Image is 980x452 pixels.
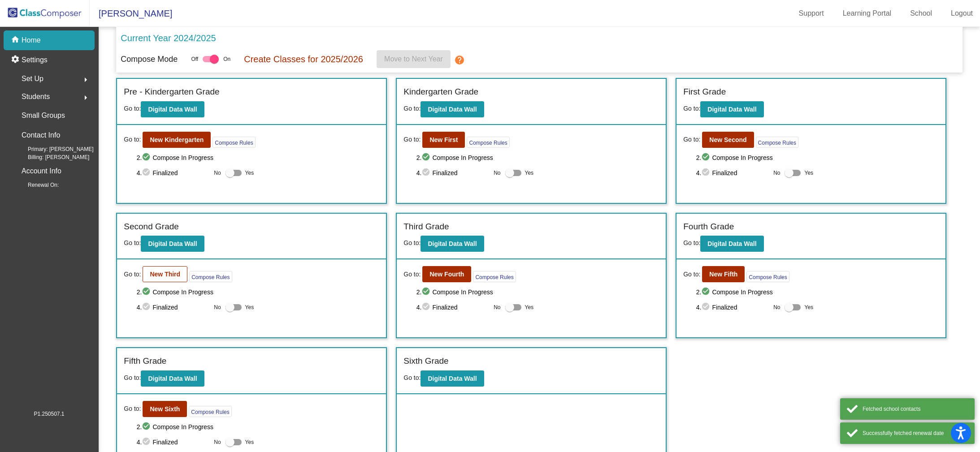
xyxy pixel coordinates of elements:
[422,266,471,282] button: New Fourth
[792,6,831,21] a: Support
[150,271,180,278] b: New Third
[403,239,421,246] span: Go to:
[245,437,254,448] span: Yes
[421,152,432,163] mat-icon: check_circle
[683,220,734,233] label: Fourth Grade
[473,271,516,282] button: Compose Rules
[124,355,166,368] label: Fifth Grade
[22,55,48,65] p: Settings
[143,401,187,417] button: New Sixth
[137,168,209,178] span: 4. Finalized
[142,422,152,432] mat-icon: check_circle
[22,35,41,46] p: Home
[124,270,141,279] span: Go to:
[416,152,659,163] span: 2. Compose In Progress
[142,152,152,163] mat-icon: check_circle
[429,271,464,278] b: New Fourth
[223,55,230,63] span: On
[421,101,484,117] button: Digital Data Wall
[148,106,197,113] b: Digital Data Wall
[148,240,197,247] b: Digital Data Wall
[421,287,432,297] mat-icon: check_circle
[142,302,152,313] mat-icon: check_circle
[150,136,204,143] b: New Kindergarten
[22,129,60,142] p: Contact Info
[214,303,221,311] span: No
[141,370,204,387] button: Digital Data Wall
[141,236,204,252] button: Digital Data Wall
[700,236,763,252] button: Digital Data Wall
[696,302,769,313] span: 4. Finalized
[804,302,813,313] span: Yes
[773,303,780,311] span: No
[454,55,465,65] mat-icon: help
[137,287,379,297] span: 2. Compose In Progress
[22,73,43,85] span: Set Up
[683,270,700,279] span: Go to:
[773,169,780,177] span: No
[148,375,197,382] b: Digital Data Wall
[756,137,798,148] button: Compose Rules
[124,239,141,246] span: Go to:
[13,145,94,153] span: Primary: [PERSON_NAME]
[416,287,659,297] span: 2. Compose In Progress
[403,374,421,381] span: Go to:
[11,35,22,46] mat-icon: home
[142,287,152,297] mat-icon: check_circle
[701,287,712,297] mat-icon: check_circle
[124,86,219,99] label: Pre - Kindergarten Grade
[403,86,478,99] label: Kindergarten Grade
[124,374,141,381] span: Go to:
[11,55,22,65] mat-icon: settings
[137,302,209,313] span: 4. Finalized
[121,31,216,45] p: Current Year 2024/2025
[429,136,458,143] b: New First
[13,153,89,161] span: Billing: [PERSON_NAME]
[467,137,509,148] button: Compose Rules
[700,101,763,117] button: Digital Data Wall
[214,438,221,446] span: No
[702,132,754,148] button: New Second
[416,168,489,178] span: 4. Finalized
[214,169,221,177] span: No
[403,220,449,233] label: Third Grade
[804,168,813,178] span: Yes
[416,302,489,313] span: 4. Finalized
[525,168,534,178] span: Yes
[696,168,769,178] span: 4. Finalized
[403,135,421,144] span: Go to:
[696,287,939,297] span: 2. Compose In Progress
[701,168,712,178] mat-icon: check_circle
[142,437,152,448] mat-icon: check_circle
[150,405,180,413] b: New Sixth
[137,152,379,163] span: 2. Compose In Progress
[80,74,91,85] mat-icon: arrow_right
[245,302,254,313] span: Yes
[124,220,179,233] label: Second Grade
[189,406,231,417] button: Compose Rules
[421,168,432,178] mat-icon: check_circle
[377,50,451,68] button: Move to Next Year
[124,135,141,144] span: Go to:
[683,105,700,112] span: Go to:
[707,106,756,113] b: Digital Data Wall
[137,437,209,448] span: 4. Finalized
[421,370,484,387] button: Digital Data Wall
[707,240,756,247] b: Digital Data Wall
[80,92,91,103] mat-icon: arrow_right
[746,271,789,282] button: Compose Rules
[403,105,421,112] span: Go to:
[141,101,204,117] button: Digital Data Wall
[90,6,172,21] span: [PERSON_NAME]
[944,6,980,21] a: Logout
[683,86,726,99] label: First Grade
[22,90,50,103] span: Students
[142,168,152,178] mat-icon: check_circle
[428,375,477,382] b: Digital Data Wall
[191,55,198,63] span: Off
[428,106,477,113] b: Digital Data Wall
[696,152,939,163] span: 2. Compose In Progress
[245,168,254,178] span: Yes
[137,422,379,432] span: 2. Compose In Progress
[421,236,484,252] button: Digital Data Wall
